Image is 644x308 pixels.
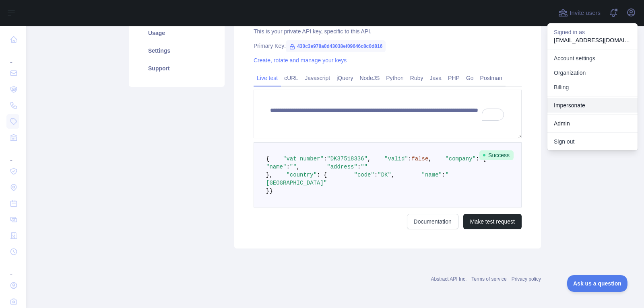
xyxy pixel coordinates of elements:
a: Python [383,72,407,84]
span: } [269,188,272,194]
span: } [266,188,269,194]
a: PHP [445,72,463,84]
span: : [324,156,327,162]
span: : [374,172,378,178]
a: Live test [254,72,281,84]
a: jQuery [333,72,356,84]
span: : [408,156,411,162]
a: Impersonate [547,98,638,113]
a: Javascript [301,72,333,84]
span: "address" [327,164,357,170]
button: Sign out [547,134,638,149]
button: Make test request [463,214,522,229]
span: : [442,172,445,178]
a: NodeJS [356,72,383,84]
a: Admin [547,116,638,131]
span: "name" [266,164,286,170]
span: 430c3e978a0d43038ef09646c8c0d816 [286,40,386,52]
a: Postman [477,72,506,84]
span: "valid" [384,156,408,162]
span: "country" [286,172,317,178]
a: Abstract API Inc. [431,276,467,282]
div: ... [6,261,19,277]
div: ... [6,48,19,64]
span: , [367,156,371,162]
span: Success [479,150,514,160]
span: : { [476,156,486,162]
span: "company" [445,156,476,162]
a: Documentation [407,214,458,229]
span: Invite users [570,8,601,18]
span: "" [290,164,297,170]
span: , [391,172,394,178]
button: Billing [547,80,638,94]
span: "DK" [378,172,391,178]
div: This is your private API key, specific to this API. [254,27,522,35]
a: Account settings [547,51,638,66]
a: Usage [138,24,215,42]
span: , [297,164,300,170]
span: "vat_number" [283,156,324,162]
span: : [357,164,361,170]
a: Settings [138,42,215,60]
a: Create, rotate and manage your keys [254,57,347,64]
span: false [411,156,428,162]
span: "code" [354,172,374,178]
button: Invite users [557,6,602,19]
a: Terms of service [471,276,506,282]
textarea: To enrich screen reader interactions, please activate Accessibility in Grammarly extension settings [254,90,522,138]
span: }, [266,172,273,178]
a: Go [463,72,477,84]
span: "name" [422,172,442,178]
span: : { [317,172,327,178]
span: { [266,156,269,162]
span: "" [361,164,367,170]
div: Primary Key: [254,42,522,50]
span: , [428,156,431,162]
a: Ruby [407,72,427,84]
a: Organization [547,66,638,80]
span: "DK37518336" [327,156,367,162]
div: ... [6,146,19,162]
p: [EMAIL_ADDRESS][DOMAIN_NAME] [554,36,631,44]
span: : [286,164,289,170]
a: Support [138,60,215,77]
a: cURL [281,72,301,84]
p: Signed in as [554,28,631,36]
a: Privacy policy [512,276,541,282]
a: Java [427,72,445,84]
iframe: Toggle Customer Support [567,275,628,292]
